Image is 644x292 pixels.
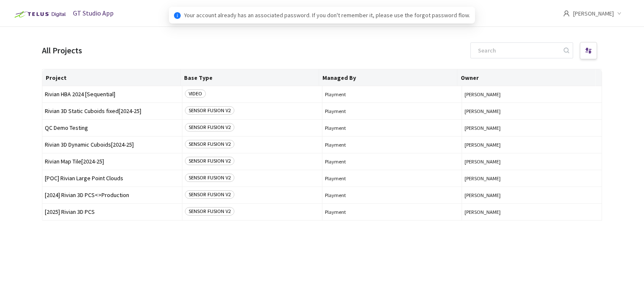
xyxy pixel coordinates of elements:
[45,91,179,97] span: Rivian HBA 2024 [Sequential]
[185,190,234,199] span: SENSOR FUSION V2
[325,91,460,97] span: Playment
[185,140,234,148] span: SENSOR FUSION V2
[174,12,181,19] span: info-circle
[185,123,234,132] span: SENSOR FUSION V2
[10,8,68,21] img: Telus
[45,192,179,198] span: [2024] Rivian 3D PCS<>Production
[465,91,599,97] button: [PERSON_NAME]
[617,11,621,16] span: down
[325,142,460,148] span: Playment
[457,69,596,86] th: Owner
[181,69,319,86] th: Base Type
[325,209,460,215] span: Playment
[319,69,457,86] th: Managed By
[325,125,460,131] span: Playment
[473,43,562,58] input: Search
[45,158,179,165] span: Rivian Map Tile[2024-25]
[45,209,179,215] span: [2025] Rivian 3D PCS
[185,157,234,165] span: SENSOR FUSION V2
[185,89,206,98] span: VIDEO
[185,207,234,216] span: SENSOR FUSION V2
[465,108,599,114] button: [PERSON_NAME]
[465,158,599,165] button: [PERSON_NAME]
[325,192,460,198] span: Playment
[42,44,82,57] div: All Projects
[45,108,179,114] span: Rivian 3D Static Cuboids fixed[2024-25]
[73,9,114,17] span: GT Studio App
[45,175,179,182] span: [POC] Rivian Large Point Clouds
[185,174,234,182] span: SENSOR FUSION V2
[465,209,599,215] button: [PERSON_NAME]
[45,125,179,131] span: QC Demo Testing
[184,11,470,20] span: Your account already has an associated password. If you don't remember it, please use the forgot ...
[42,69,181,86] th: Project
[465,142,599,148] button: [PERSON_NAME]
[465,192,599,198] button: [PERSON_NAME]
[563,10,570,17] span: user
[325,158,460,165] span: Playment
[465,125,599,131] button: [PERSON_NAME]
[325,108,460,114] span: Playment
[465,175,599,182] button: [PERSON_NAME]
[185,106,234,115] span: SENSOR FUSION V2
[45,142,179,148] span: Rivian 3D Dynamic Cuboids[2024-25]
[325,175,460,182] span: Playment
